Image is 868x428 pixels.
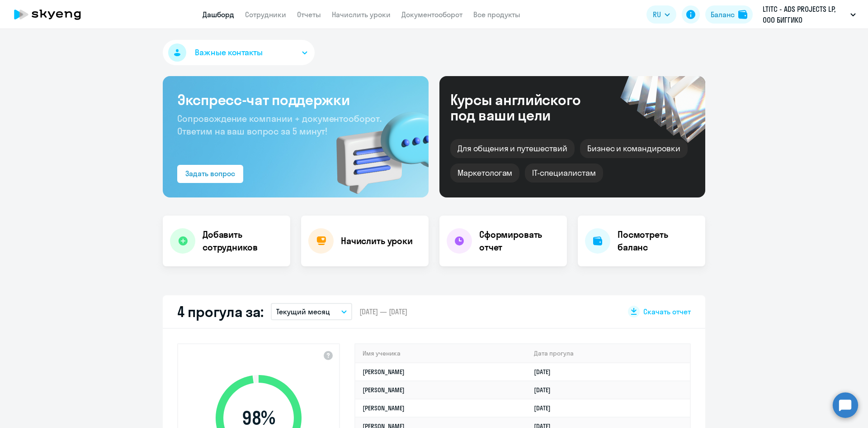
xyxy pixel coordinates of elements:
th: Дата прогула [527,344,690,363]
a: Документооборот [401,10,462,19]
button: RU [646,5,676,24]
a: [DATE] [534,386,558,394]
a: [PERSON_NAME] [363,368,405,376]
div: Для общения и путешествий [450,139,575,158]
th: Имя ученика [355,344,527,363]
a: Отчеты [297,10,321,19]
a: Сотрудники [245,10,286,19]
img: bg-img [323,96,429,197]
div: Задать вопрос [185,168,235,179]
h4: Сформировать отчет [479,228,560,254]
a: Все продукты [473,10,520,19]
h4: Посмотреть баланс [618,228,698,254]
a: Начислить уроки [332,10,391,19]
button: Важные контакты [163,40,315,65]
span: RU [653,9,661,20]
p: LTITC - ADS PROJECTS LP, ООО БИГГИКО [763,4,847,25]
div: IT-специалистам [525,164,603,183]
a: [DATE] [534,368,558,376]
a: Дашборд [203,10,234,19]
div: Маркетологам [450,164,519,183]
h2: 4 прогула за: [177,303,264,321]
button: Текущий месяц [271,303,352,320]
button: Балансbalance [705,5,753,24]
div: Бизнес и командировки [580,139,688,158]
span: Скачать отчет [643,307,691,317]
a: [DATE] [534,404,558,412]
span: [DATE] — [DATE] [359,307,407,317]
span: Сопровождение компании + документооборот. Ответим на ваш вопрос за 5 минут! [177,113,382,137]
h3: Экспресс-чат поддержки [177,91,414,109]
h4: Начислить уроки [341,235,413,247]
button: LTITC - ADS PROJECTS LP, ООО БИГГИКО [758,4,860,25]
button: Задать вопрос [177,165,243,183]
img: balance [738,10,747,19]
p: Текущий месяц [276,306,330,317]
span: Важные контакты [195,47,263,58]
a: [PERSON_NAME] [363,404,405,412]
div: Баланс [711,9,735,20]
div: Курсы английского под ваши цели [450,92,605,123]
a: [PERSON_NAME] [363,386,405,394]
h4: Добавить сотрудников [203,228,283,254]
